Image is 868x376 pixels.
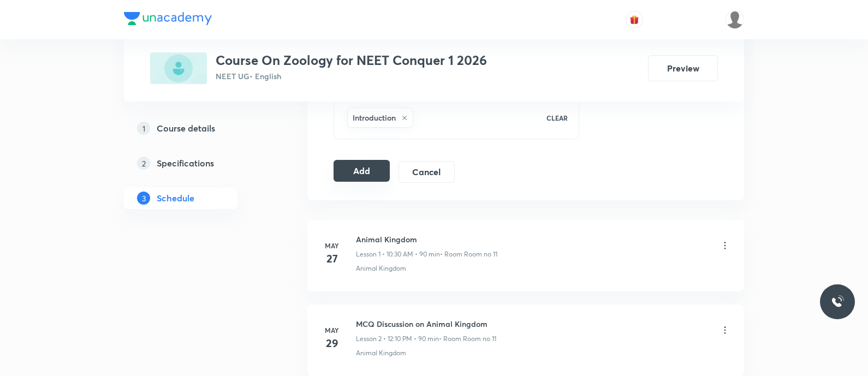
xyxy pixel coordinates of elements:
[439,334,496,344] p: • Room Room no 11
[124,12,212,28] a: Company Logo
[353,112,396,123] h6: Introduction
[157,157,214,170] h5: Specifications
[334,160,390,182] button: Add
[124,152,272,174] a: 2Specifications
[546,113,568,123] p: CLEAR
[356,348,406,358] p: Animal Kingdom
[216,52,487,68] h3: Course On Zoology for NEET Conquer 1 2026
[124,12,212,25] img: Company Logo
[356,249,440,259] p: Lesson 1 • 10:30 AM • 90 min
[321,241,343,250] h6: May
[356,334,439,344] p: Lesson 2 • 12:10 PM • 90 min
[321,325,343,335] h6: May
[137,192,150,205] p: 3
[626,11,643,28] button: avatar
[150,52,207,84] img: C24D3A41-6AD1-4877-88C5-32411F65A7BB_plus.png
[440,249,497,259] p: • Room Room no 11
[629,15,639,25] img: avatar
[124,117,272,139] a: 1Course details
[726,10,744,29] img: P Antony
[399,161,455,183] button: Cancel
[356,234,497,245] h6: Animal Kingdom
[137,157,150,170] p: 2
[321,250,343,267] h4: 27
[648,55,718,81] button: Preview
[321,335,343,351] h4: 29
[137,122,150,135] p: 1
[831,295,844,308] img: ttu
[157,192,194,205] h5: Schedule
[356,264,406,273] p: Animal Kingdom
[157,122,215,135] h5: Course details
[216,70,487,82] p: NEET UG • English
[356,318,496,330] h6: MCQ Discussion on Animal Kingdom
